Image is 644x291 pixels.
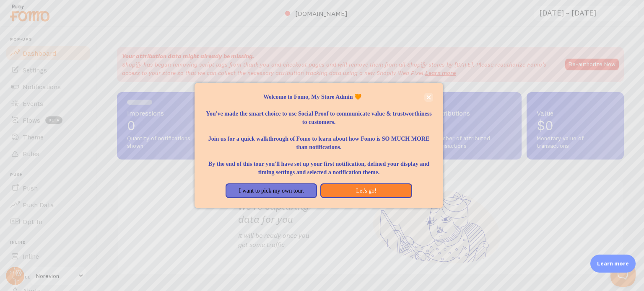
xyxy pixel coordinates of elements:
button: close, [424,93,433,102]
div: Welcome to Fomo, My Store Admin 🧡You&amp;#39;ve made the smart choice to use Social Proof to comm... [195,83,443,209]
p: Join us for a quick walkthrough of Fomo to learn about how Fomo is SO MUCH MORE than notifications. [205,126,433,152]
p: You've made the smart choice to use Social Proof to communicate value & trustworthiness to custom... [205,101,433,126]
p: Welcome to Fomo, My Store Admin 🧡 [205,93,433,101]
p: By the end of this tour you'll have set up your first notification, defined your display and timi... [205,152,433,177]
p: Learn more [597,260,629,268]
button: I want to pick my own tour. [226,183,317,198]
div: Learn more [590,255,636,273]
button: Let's go! [320,183,412,198]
